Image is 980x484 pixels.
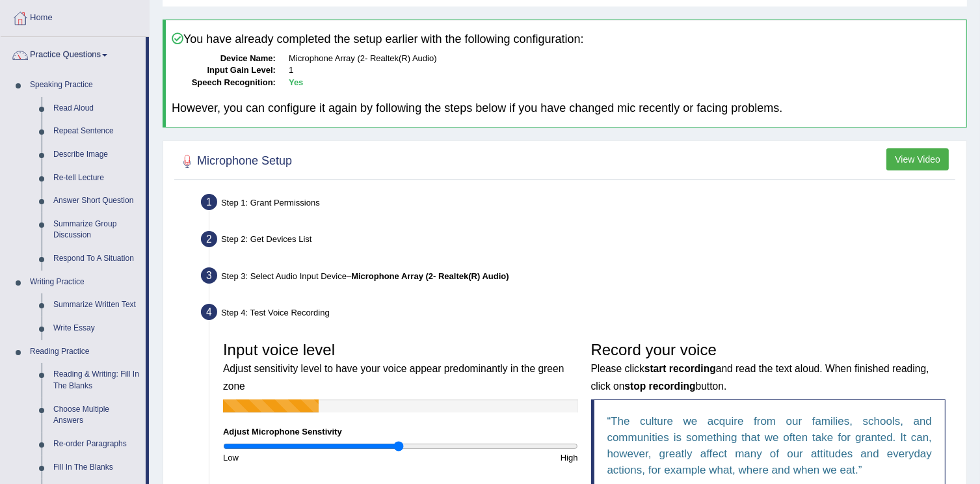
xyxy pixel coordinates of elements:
[347,271,509,281] span: –
[195,190,960,219] div: Step 1: Grant Permissions
[289,64,960,77] dd: 1
[47,97,146,120] a: Read Aloud
[172,64,276,77] dt: Input Gain Level:
[47,433,146,456] a: Re-order Paragraphs
[1,37,146,70] a: Practice Questions
[886,148,949,170] button: View Video
[223,342,578,393] h3: Input voice level
[172,33,960,46] h4: You have already completed the setup earlier with the following configuration:
[47,363,146,397] a: Reading & Writing: Fill In The Blanks
[223,425,342,438] label: Adjust Microphone Senstivity
[24,271,146,294] a: Writing Practice
[24,74,146,97] a: Speaking Practice
[172,77,276,89] dt: Speech Recognition:
[591,342,946,393] h3: Record your voice
[47,317,146,340] a: Write Essay
[47,456,146,479] a: Fill In The Blanks
[47,213,146,247] a: Summarize Group Discussion
[644,363,716,374] b: start recording
[289,77,303,87] b: Yes
[47,398,146,433] a: Choose Multiple Answers
[172,102,960,115] h4: However, you can configure it again by following the steps below if you have changed mic recently...
[172,53,276,65] dt: Device Name:
[47,167,146,190] a: Re-tell Lecture
[195,227,960,256] div: Step 2: Get Devices List
[289,53,960,65] dd: Microphone Array (2- Realtek(R) Audio)
[401,451,585,464] div: High
[24,340,146,364] a: Reading Practice
[223,363,564,391] small: Adjust sensitivity level to have your voice appear predominantly in the green zone
[625,381,696,392] b: stop recording
[47,293,146,317] a: Summarize Written Text
[195,300,960,329] div: Step 4: Test Voice Recording
[591,363,929,391] small: Please click and read the text aloud. When finished reading, click on button.
[47,120,146,143] a: Repeat Sentence
[47,247,146,271] a: Respond To A Situation
[351,271,509,281] b: Microphone Array (2- Realtek(R) Audio)
[47,189,146,213] a: Answer Short Question
[607,415,933,476] q: The culture we acquire from our families, schools, and communities is something that we often tak...
[178,152,292,171] h2: Microphone Setup
[195,263,960,292] div: Step 3: Select Audio Input Device
[217,451,401,464] div: Low
[47,143,146,167] a: Describe Image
